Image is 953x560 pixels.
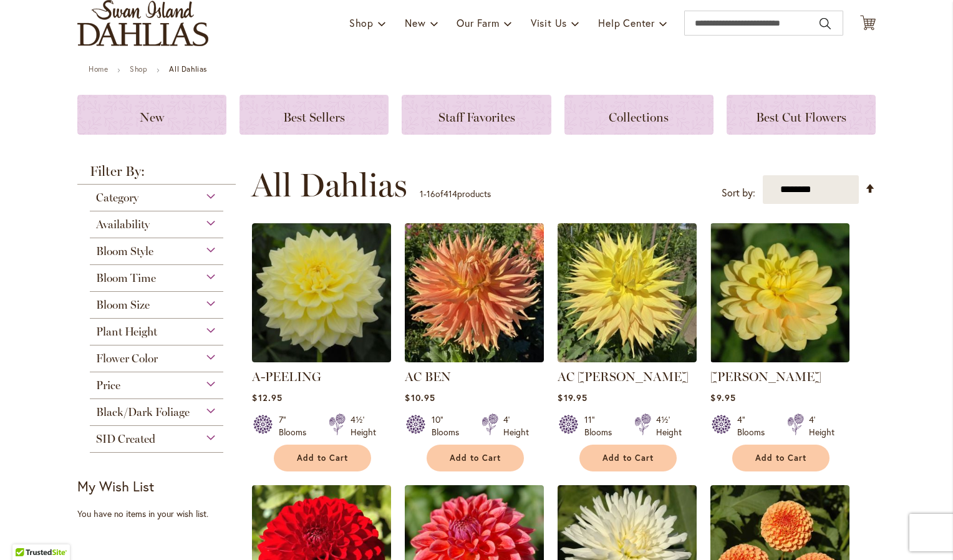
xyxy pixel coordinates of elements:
span: Our Farm [457,16,499,29]
strong: Filter By: [77,165,236,185]
a: AHOY MATEY [710,353,849,365]
a: Best Sellers [239,95,389,135]
button: Add to Cart [427,445,524,471]
span: 1 [420,188,423,200]
div: 11" Blooms [584,413,619,438]
a: AC Jeri [558,353,697,365]
span: Availability [96,218,150,231]
a: Home [89,64,108,74]
div: You have no items in your wish list. [77,508,244,520]
strong: All Dahlias [169,64,207,74]
span: Flower Color [96,352,158,365]
span: 414 [443,188,457,200]
span: New [140,110,164,125]
div: 4' Height [503,413,529,438]
button: Add to Cart [732,445,830,471]
span: Shop [349,16,374,29]
div: 4" Blooms [737,413,772,438]
span: All Dahlias [251,167,407,204]
iframe: Launch Accessibility Center [9,516,44,551]
span: Add to Cart [297,453,348,463]
span: $19.95 [558,392,587,403]
span: Black/Dark Foliage [96,405,190,419]
span: Plant Height [96,325,157,339]
a: A-PEELING [252,369,321,384]
div: 10" Blooms [432,413,467,438]
div: 7" Blooms [279,413,314,438]
a: Staff Favorites [402,95,551,135]
span: Staff Favorites [438,110,515,125]
button: Add to Cart [579,445,677,471]
img: AC BEN [405,223,544,362]
div: 4½' Height [351,413,376,438]
span: Visit Us [531,16,567,29]
span: New [405,16,425,29]
img: A-Peeling [252,223,391,362]
a: AC BEN [405,369,451,384]
span: Bloom Size [96,298,150,312]
span: Add to Cart [602,453,654,463]
span: Price [96,379,120,392]
a: Best Cut Flowers [727,95,876,135]
div: 4' Height [809,413,834,438]
button: Add to Cart [274,445,371,471]
a: [PERSON_NAME] [710,369,821,384]
span: Category [96,191,138,205]
span: Bloom Time [96,271,156,285]
span: Bloom Style [96,244,153,258]
span: Collections [609,110,669,125]
span: Add to Cart [450,453,501,463]
span: Best Sellers [283,110,345,125]
div: 4½' Height [656,413,682,438]
span: SID Created [96,432,155,446]
span: $9.95 [710,392,735,403]
a: New [77,95,226,135]
a: Collections [564,95,714,135]
strong: My Wish List [77,477,154,495]
span: Best Cut Flowers [756,110,846,125]
img: AHOY MATEY [710,223,849,362]
span: $12.95 [252,392,282,403]
a: AC BEN [405,353,544,365]
img: AC Jeri [558,223,697,362]
span: 16 [427,188,435,200]
span: Help Center [598,16,655,29]
a: AC [PERSON_NAME] [558,369,689,384]
p: - of products [420,184,491,204]
span: $10.95 [405,392,435,403]
a: A-Peeling [252,353,391,365]
span: Add to Cart [755,453,806,463]
a: Shop [130,64,147,74]
label: Sort by: [722,181,755,205]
